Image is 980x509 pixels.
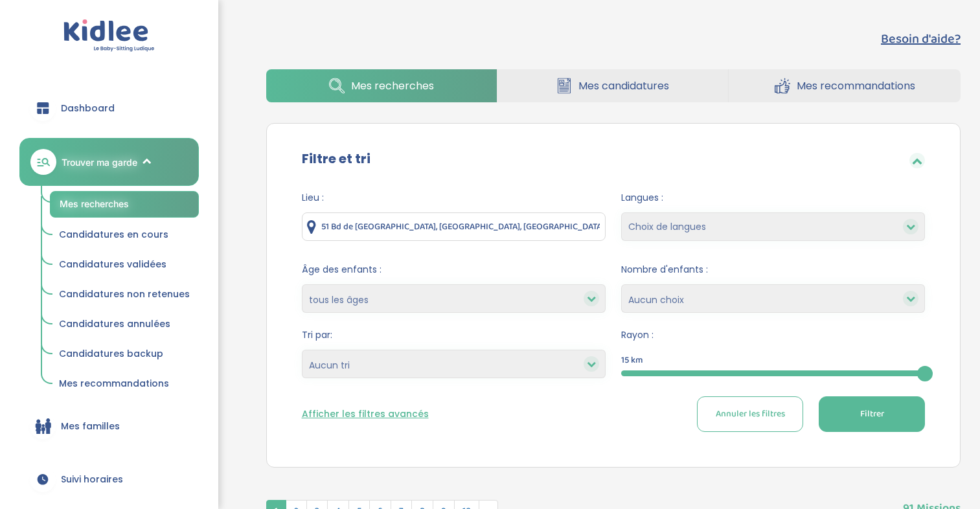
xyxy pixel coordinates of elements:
[302,149,370,168] label: Filtre et tri
[351,78,434,94] span: Mes recherches
[59,258,166,271] span: Candidatures validées
[50,191,199,218] a: Mes recherches
[60,198,129,209] span: Mes recherches
[716,407,785,421] span: Annuler les filtres
[302,263,606,277] span: Âge des enfants :
[621,354,643,367] span: 15 km
[63,19,155,52] img: logo.svg
[61,473,123,486] span: Suivi horaires
[621,328,925,342] span: Rayon :
[302,328,606,342] span: Tri par:
[729,69,960,102] a: Mes recommandations
[19,85,199,131] a: Dashboard
[50,253,199,277] a: Candidatures validées
[578,78,669,94] span: Mes candidatures
[860,407,884,421] span: Filtrer
[697,396,803,432] button: Annuler les filtres
[50,372,199,396] a: Mes recommandations
[59,377,169,390] span: Mes recommandations
[62,155,137,169] span: Trouver ma garde
[497,69,728,102] a: Mes candidatures
[59,317,170,330] span: Candidatures annulées
[797,78,915,94] span: Mes recommandations
[621,263,925,277] span: Nombre d'enfants :
[621,191,925,205] span: Langues :
[266,69,497,102] a: Mes recherches
[19,138,199,186] a: Trouver ma garde
[59,347,163,360] span: Candidatures backup
[50,282,199,307] a: Candidatures non retenues
[881,29,961,49] button: Besoin d'aide?
[19,456,199,503] a: Suivi horaires
[61,420,120,433] span: Mes familles
[50,342,199,367] a: Candidatures backup
[61,102,115,115] span: Dashboard
[50,312,199,337] a: Candidatures annulées
[50,223,199,247] a: Candidatures en cours
[302,212,606,241] input: Ville ou code postale
[302,191,606,205] span: Lieu :
[302,407,429,421] button: Afficher les filtres avancés
[59,228,168,241] span: Candidatures en cours
[819,396,925,432] button: Filtrer
[59,288,190,300] span: Candidatures non retenues
[19,403,199,449] a: Mes familles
